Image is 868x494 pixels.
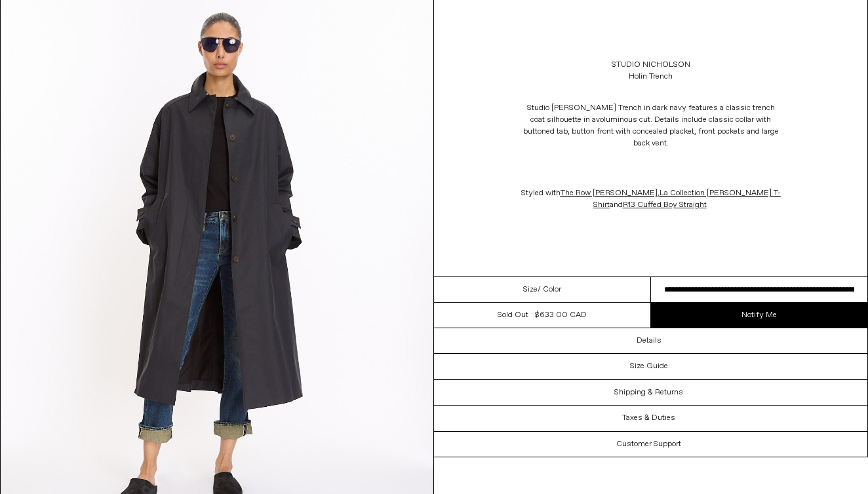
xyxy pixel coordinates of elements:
div: $633.00 CAD [535,309,587,321]
span: Styled with , and [521,188,781,210]
a: R13 Cuffed Boy Straight [623,200,709,210]
a: Notify Me [651,303,868,328]
span: R13 Cuffed Boy Straight [623,200,707,210]
h3: Taxes & Duties [622,413,675,423]
a: Studio Nicholson [612,59,690,71]
div: Holin Trench [629,71,673,83]
h3: Size Guide [630,362,668,371]
a: La Collection [PERSON_NAME] T-Shirt [593,188,781,210]
span: / Color [538,284,561,295]
h3: Customer Support [616,440,681,449]
span: voluminous cut. Details include classic collar with buttoned tab, button front with concealed pla... [523,115,779,149]
h3: Details [637,336,661,345]
div: Sold out [498,309,528,321]
a: The Row [PERSON_NAME] [561,188,658,199]
p: Studio [PERSON_NAME] Trench in dark navy features a classic trench coat silhouette in a [520,96,782,156]
span: Size [523,284,538,295]
h3: Shipping & Returns [614,388,683,397]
